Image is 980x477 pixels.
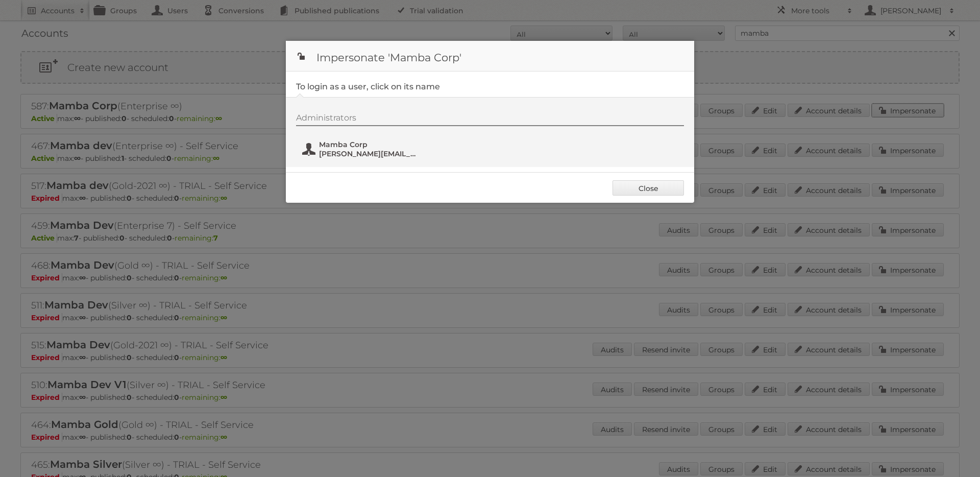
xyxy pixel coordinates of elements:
[301,139,421,159] button: Mamba Corp [PERSON_NAME][EMAIL_ADDRESS][DOMAIN_NAME]
[319,140,418,149] span: Mamba Corp
[612,180,684,196] a: Close
[286,41,694,71] h1: Impersonate 'Mamba Corp'
[296,113,684,126] div: Administrators
[319,149,418,158] span: [PERSON_NAME][EMAIL_ADDRESS][DOMAIN_NAME]
[296,82,440,91] legend: To login as a user, click on its name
